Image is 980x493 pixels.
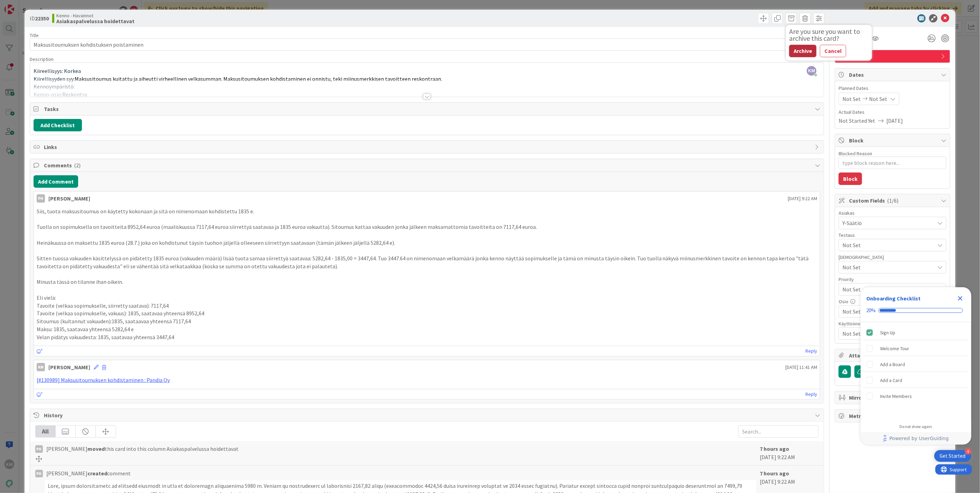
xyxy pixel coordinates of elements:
div: Footer [861,432,971,445]
div: Onboarding Checklist [866,294,921,303]
p: Eli vielä: [37,294,817,302]
div: Käyttöönottokriittisyys [839,321,946,326]
div: PH [37,194,45,203]
div: Sign Up is complete. [864,325,969,340]
div: KM [37,363,45,371]
span: [DATE] [886,117,903,125]
div: Checklist progress: 20% [866,307,966,314]
span: Mirrors [849,393,937,402]
a: Powered by UserGuiding [864,432,968,445]
div: Are you sure you want to archive this card? [789,28,869,42]
div: Add a Card [880,376,903,384]
div: All [36,426,56,437]
span: Maksusitoumus kuitattu ja aiheutti virheellinen velkasumman. Maksusitoumuksen kohdistaminen ei on... [75,75,442,82]
p: Sitten tuossa vakuuden käsittelyssä on pidätetty 1835 euroa (vakuuden määrä) lisää tuota samaa si... [37,254,817,270]
div: [PERSON_NAME] [48,194,90,203]
span: Havainto [849,52,937,61]
p: Tavoite (velkaa sopimukselle, siirretty saatava): 7117,64 [37,302,817,310]
span: Block [849,136,937,145]
input: type card name here... [30,38,824,51]
span: Metrics [849,412,937,420]
span: Not Started Yet [839,117,875,125]
span: [DATE] 9:22 AM [788,195,817,202]
span: Links [44,143,811,151]
span: Attachments [849,351,937,360]
a: Reply [805,390,817,399]
label: Blocked Reason [839,150,872,157]
div: Do not show again [900,424,932,429]
p: Maksu: 1835, saatavaa yhteensä 5282,64 e [37,325,817,333]
a: Reply [805,347,817,355]
div: Invite Members is incomplete. [864,389,969,404]
p: Velan pidätys vakuudesta: 1835, saatavaa yhteensä 3447,64 [37,333,817,341]
p: Siis, tuota maksusitoumus on käytetty kokonaan ja sitä on nimenomaan kohdistettu 1835 e. [37,207,817,215]
p: Sitoumus (kuitannut vakuuden):1835, saataavaa yhteensä 7117,64 [37,317,817,325]
button: Cancel [820,45,846,57]
span: [PERSON_NAME] comment [46,469,131,477]
span: Not Set [842,329,934,338]
div: [PERSON_NAME] [48,363,90,371]
div: Osio [839,299,946,304]
div: Invite Members [880,392,912,400]
b: 7 hours ago [760,445,789,452]
div: [DEMOGRAPHIC_DATA] [839,255,946,260]
div: PH [35,445,43,453]
span: Powered by UserGuiding [889,434,949,443]
div: Add a Board is incomplete. [864,357,969,372]
a: [#130989] Maksusitoumuksen kohdistaminen : Pandia Oy [37,376,170,383]
p: Minusta tässä on tilanne ihan oikein. [37,278,817,286]
div: Add a Board [880,360,905,369]
p: Heinäkuussa on maksettu 1835 euroa (28.7.) joka on kohdistunut täysin tuohon jäljellä olleeseen s... [37,239,817,247]
b: 22350 [35,15,49,22]
div: 4 [965,448,971,455]
span: Not Set [842,263,934,271]
span: Not Set [842,241,934,249]
b: 7 hours ago [760,470,789,477]
span: Planned Dates [839,85,946,92]
span: Custom Fields [849,196,937,205]
div: 20% [866,307,876,314]
label: Title [30,32,39,38]
span: Not Set [842,307,934,316]
b: moved [87,445,105,452]
span: Actual Dates [839,109,946,116]
span: ( 1/6 ) [887,197,898,204]
div: Add a Card is incomplete. [864,373,969,388]
span: History [44,411,811,419]
span: Not Set [842,285,931,294]
div: PH [35,470,43,477]
span: Support [15,1,31,9]
p: Tuolla on sopimuksella on tavoitteita 8952,64 euroa (maaliskuussa 7117,64 euroa siirrettyä saatav... [37,223,817,231]
div: Testaus [839,233,946,238]
button: Add Checklist [34,119,82,131]
span: Not Set [842,95,861,103]
div: [DATE] 9:22 AM [760,445,819,462]
div: Checklist items [861,322,971,419]
span: Comments [44,161,811,169]
input: Search... [738,425,819,438]
span: Kiireellisyys: Korkea [34,67,81,74]
button: Add Comment [34,175,78,188]
span: Y-Säätiö [842,219,934,227]
span: KM [807,66,816,76]
div: Checklist Container [861,287,971,445]
div: Close Checklist [955,293,966,304]
span: Description [30,56,54,62]
div: Asiakas [839,211,946,215]
span: Kiirellisyyden syy: [34,75,75,82]
div: Sign Up [880,328,896,337]
span: Tasks [44,105,811,113]
div: Priority [839,277,946,282]
b: Asiakaspalvelussa hoidettavat [56,18,134,24]
div: Welcome Tour [880,344,909,353]
div: Open Get Started checklist, remaining modules: 4 [934,450,971,462]
button: Block [839,173,862,185]
span: [PERSON_NAME] this card into this column Asiakaspalvelussa hoidettavat [46,445,239,453]
span: [DATE] 11:41 AM [785,364,817,371]
button: Archive [789,45,816,57]
div: Get Started [940,453,966,459]
p: Tavoite (velkaa sopimukselle, vakuus): 1835, saatavaa yhteensä 8952,64 [37,309,817,317]
span: ( 2 ) [74,162,81,169]
span: Not Set [869,95,887,103]
span: Dates [849,71,937,79]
